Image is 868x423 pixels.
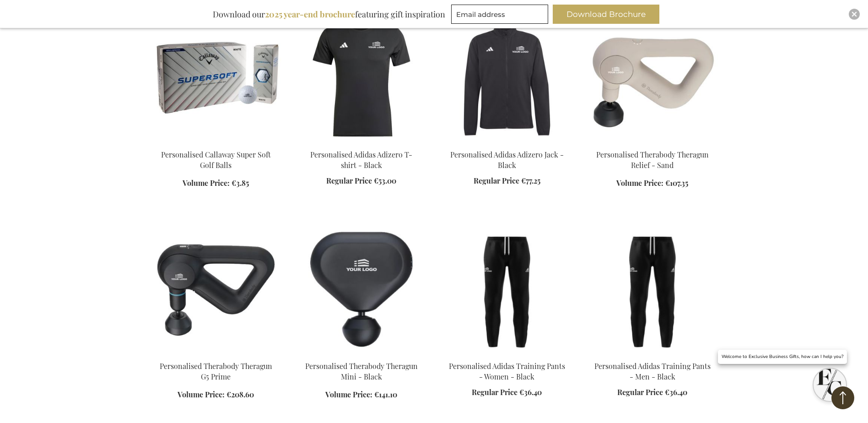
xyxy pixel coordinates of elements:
img: Personalised Therabody Theragun Relief - Sand [587,14,718,142]
img: Personalised Adidas Adizero T-shirt - Black [296,14,427,142]
a: Personalised Adidas Adizero Jack - Black [442,138,572,147]
span: Volume Price: [178,390,225,399]
img: Personalised Therabody Theragun Mini - Black [296,225,427,353]
form: marketing offers and promotions [451,5,551,27]
span: €107.35 [665,178,688,188]
img: Close [852,11,857,17]
a: Personalised Therabody Theragun Relief - Sand [596,150,709,170]
a: Personalised Therabody Theragun G5 Prime [151,350,281,358]
span: €53.00 [374,176,396,185]
a: Volume Price: €141.10 [325,390,397,400]
span: Regular Price [474,176,519,185]
span: Regular Price [326,176,372,185]
a: Personalised Adidas Training Pants - Men - Black [587,350,718,358]
button: Download Brochure [553,5,659,24]
a: Personalised Adidas Adizero Jack - Black [450,150,564,170]
a: Personalised Adidas Training Pants - Men - Black [594,361,711,381]
img: Personalised Therabody Theragun G5 Prime [151,225,281,353]
b: 2025 year-end brochure [265,9,355,20]
a: Personalised Adidas Training Pants - Women - Black [449,361,565,381]
span: Regular Price [472,387,518,397]
a: Personalised Adidas Adizero T-shirt - Black [310,150,412,170]
span: €77.25 [521,176,540,185]
span: €3.85 [232,178,249,188]
span: Regular Price [617,387,663,397]
a: Personalised Therabody Theragun G5 Prime [160,361,272,381]
a: Personalised Therabody Theragun Mini - Black [296,350,427,358]
span: €36.40 [665,387,687,397]
div: Close [849,9,860,20]
a: Personalised Therabody Theragun Mini - Black [305,361,418,381]
span: Volume Price: [325,390,372,399]
span: Volume Price: [183,178,230,188]
a: Personalised Callaway Super Soft Golf Balls [151,138,281,147]
a: Personalised Adidas Training Pants - Women - Black [442,350,572,358]
a: Volume Price: €3.85 [183,178,249,189]
span: €36.40 [519,387,542,397]
span: €141.10 [374,390,397,399]
span: Volume Price: [616,178,663,188]
a: Personalised Adidas Adizero T-shirt - Black [296,138,427,147]
img: Personalised Adidas Training Pants - Women - Black [442,225,572,353]
img: Personalised Adidas Adizero Jack - Black [442,14,572,142]
a: Volume Price: €107.35 [616,178,688,189]
a: Volume Price: €208.60 [178,390,254,400]
img: Personalised Callaway Super Soft Golf Balls [151,14,281,142]
div: Download our featuring gift inspiration [209,5,449,24]
span: €208.60 [226,390,254,399]
a: Personalised Therabody Theragun Relief - Sand [587,138,718,147]
input: Email address [451,5,548,24]
a: Personalised Callaway Super Soft Golf Balls [161,150,271,170]
img: Personalised Adidas Training Pants - Men - Black [587,225,718,353]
